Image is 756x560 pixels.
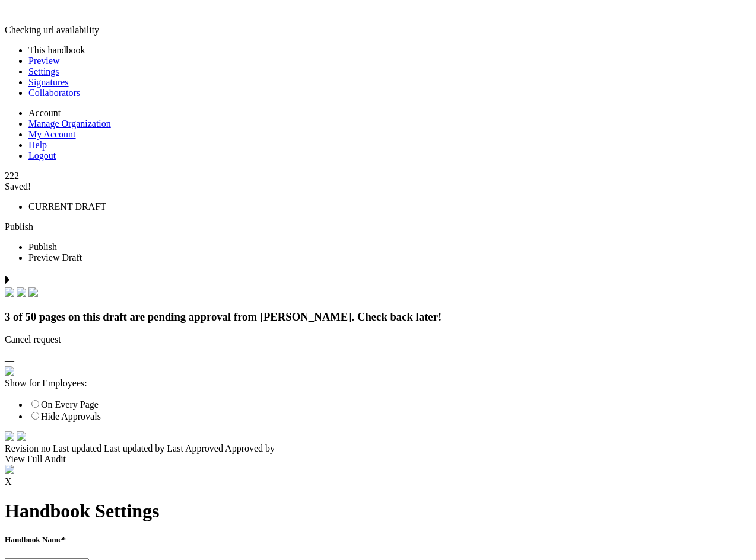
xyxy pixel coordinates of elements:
[28,140,47,150] a: Help
[17,431,26,441] img: arrow-down-white.svg
[5,443,50,453] span: Revision no
[5,366,14,376] img: eye_approvals.svg
[5,356,14,366] span: —
[53,443,101,453] span: Last updated
[5,222,33,232] a: Publish
[5,181,31,191] span: Saved!
[5,431,14,441] img: time.svg
[5,465,14,474] img: approvals_airmason.svg
[28,252,82,263] span: Preview Draft
[28,399,99,409] label: On Every Page
[28,45,751,56] li: This handbook
[167,443,223,453] span: Last Approved
[28,66,59,76] a: Settings
[17,287,26,297] img: check.svg
[28,411,101,421] label: Hide Approvals
[5,25,99,35] span: Checking url availability
[104,443,164,453] span: Last updated by
[225,443,275,453] span: Approved by
[5,454,751,465] div: View Full Audit
[5,500,751,522] h1: Handbook Settings
[28,287,38,297] img: check.svg
[5,476,751,487] div: X
[5,311,65,323] span: 3 of 50 pages
[5,378,87,388] span: Show for Employees:
[31,400,39,408] input: On Every Page
[5,287,14,297] img: check.svg
[5,171,19,181] span: 222
[28,88,80,98] a: Collaborators
[28,151,56,161] a: Logout
[28,108,751,119] li: Account
[28,129,76,139] a: My Account
[5,345,751,356] div: —
[5,535,751,545] h5: Handbook Name
[28,242,57,252] span: Publish
[28,201,106,212] span: CURRENT DRAFT
[68,311,441,323] span: on this draft are pending approval from [PERSON_NAME]. Check back later!
[28,77,69,87] a: Signatures
[31,412,39,420] input: Hide Approvals
[28,56,59,66] a: Preview
[28,119,111,129] a: Manage Organization
[5,334,61,344] span: Cancel request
